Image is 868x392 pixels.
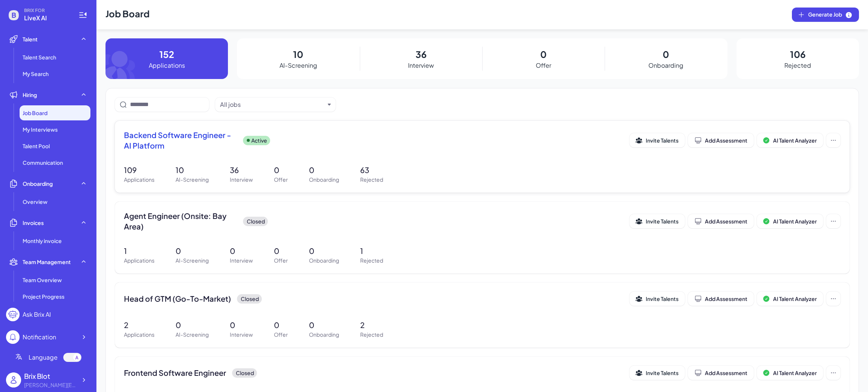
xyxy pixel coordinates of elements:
button: AI Talent Analyzer [757,214,823,228]
div: Add Assessment [694,295,747,302]
p: 10 [293,47,303,61]
span: LiveX AI [24,14,69,23]
p: Rejected [784,61,811,70]
span: My Search [23,70,49,77]
p: 0 [309,319,339,331]
p: Onboarding [648,61,683,70]
p: 0 [663,47,669,61]
span: Monthly invoice [23,237,62,245]
p: 2 [360,319,383,331]
p: 0 [309,245,339,257]
span: Team Overview [23,276,62,284]
span: BRIX FOR [24,8,69,14]
p: Offer [536,61,551,70]
div: blake@joinbrix.com [24,381,77,389]
p: Offer [274,257,288,264]
span: Generate Job [808,11,853,19]
button: AI Talent Analyzer [757,133,823,147]
p: 106 [790,47,805,61]
div: Add Assessment [694,369,747,377]
span: AI Talent Analyzer [773,369,817,376]
button: Add Assessment [688,214,754,228]
button: AI Talent Analyzer [757,366,823,380]
p: 36 [416,47,426,61]
p: AI-Screening [176,176,209,184]
p: 1 [124,245,154,257]
button: Add Assessment [688,133,754,147]
p: 0 [274,245,288,257]
p: Onboarding [309,176,339,184]
p: Rejected [360,331,383,339]
div: Brix Blot [24,371,77,381]
p: 1 [360,245,383,257]
span: Invite Talents [646,369,679,376]
span: Talent Search [23,53,56,61]
button: Generate Job [792,8,859,22]
span: Frontend Software Engineer [124,368,226,378]
span: Job Board [23,109,47,117]
span: Team Management [23,258,71,266]
p: Applications [124,331,154,339]
p: 36 [230,164,253,176]
p: 0 [274,319,288,331]
p: 0 [176,245,209,257]
span: Invoices [23,219,44,226]
p: 109 [124,164,154,176]
span: Talent Pool [23,142,50,150]
button: Invite Talents [630,133,685,147]
p: Closed [241,295,259,303]
p: Closed [247,217,265,225]
p: 152 [159,47,174,61]
p: Closed [236,369,254,377]
p: 10 [176,164,209,176]
p: 0 [176,319,209,331]
button: AI Talent Analyzer [757,292,823,306]
span: AI Talent Analyzer [773,218,817,225]
button: Invite Talents [630,366,685,380]
span: My Interviews [23,126,58,133]
p: Interview [408,61,434,70]
span: Communication [23,159,63,166]
span: Invite Talents [646,295,679,302]
span: AI Talent Analyzer [773,137,817,144]
p: Interview [230,176,253,184]
p: Interview [230,331,253,339]
p: Applications [124,176,154,184]
p: AI-Screening [176,257,209,264]
span: Invite Talents [646,218,679,225]
p: 63 [360,164,383,176]
p: 0 [230,245,253,257]
span: Invite Talents [646,137,679,144]
button: Add Assessment [688,366,754,380]
p: Applications [149,61,185,70]
button: Invite Talents [630,214,685,228]
span: Project Progress [23,293,64,300]
p: 0 [274,164,288,176]
p: Offer [274,331,288,339]
span: Talent [23,35,38,43]
span: Overview [23,198,47,205]
span: AI Talent Analyzer [773,295,817,302]
p: 2 [124,319,154,331]
p: Rejected [360,257,383,264]
div: All jobs [220,100,241,109]
p: Offer [274,176,288,184]
p: 0 [230,319,253,331]
span: Onboarding [23,180,53,187]
p: Rejected [360,176,383,184]
span: Head of GTM (Go-To-Market) [124,293,231,304]
span: Agent Engineer (Onsite: Bay Area) [124,211,237,232]
span: Backend Software Engineer - AI Platform [124,130,237,151]
p: Active [251,137,267,144]
p: 0 [309,164,339,176]
div: Add Assessment [694,217,747,225]
button: Invite Talents [630,292,685,306]
img: user_logo.png [6,372,21,387]
div: Ask Brix AI [23,310,51,319]
p: Applications [124,257,154,264]
p: Onboarding [309,331,339,339]
div: Add Assessment [694,137,747,144]
div: Notification [23,333,56,342]
p: AI-Screening [280,61,317,70]
p: Interview [230,257,253,264]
